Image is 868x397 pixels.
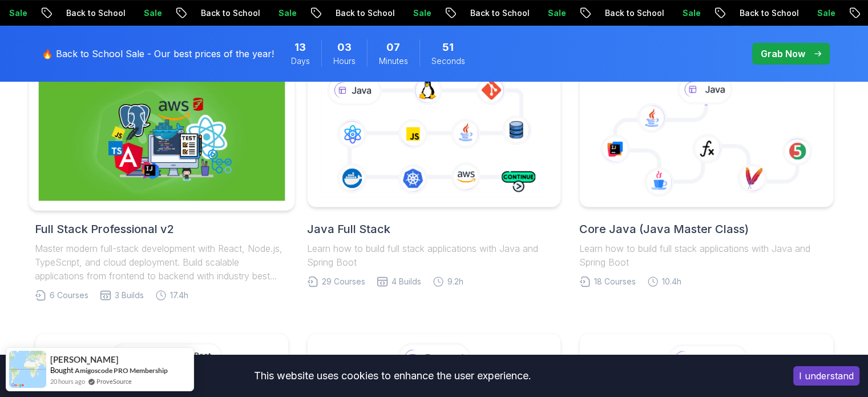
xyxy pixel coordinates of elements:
[135,7,171,19] p: Sale
[461,7,539,19] p: Back to School
[793,366,859,386] button: Accept cookies
[9,363,776,388] div: This website uses cookies to enhance the user experience.
[269,7,306,19] p: Sale
[539,7,575,19] p: Sale
[307,65,561,287] a: Java Full StackLearn how to build full stack applications with Java and Spring Boot29 Courses4 Bu...
[337,39,352,55] span: 3 Hours
[294,39,306,55] span: 13 Days
[431,55,465,67] span: Seconds
[579,221,833,237] h2: Core Java (Java Master Class)
[730,7,808,19] p: Back to School
[404,7,441,19] p: Sale
[192,7,269,19] p: Back to School
[96,376,132,386] a: ProveSource
[42,47,274,61] p: 🔥 Back to School Sale - Our best prices of the year!
[662,276,681,287] span: 10.4h
[307,221,561,237] h2: Java Full Stack
[35,65,289,301] a: Full Stack Professional v2Full Stack Professional v2Master modern full-stack development with Rea...
[386,39,400,55] span: 7 Minutes
[115,290,144,301] span: 3 Builds
[579,65,833,287] a: Core Java (Java Master Class)Learn how to build full stack applications with Java and Spring Boot...
[322,276,365,287] span: 29 Courses
[442,39,454,55] span: 51 Seconds
[333,55,356,67] span: Hours
[50,355,119,364] span: [PERSON_NAME]
[447,276,463,287] span: 9.2h
[35,221,289,237] h2: Full Stack Professional v2
[808,7,845,19] p: Sale
[326,7,404,19] p: Back to School
[75,366,168,375] a: Amigoscode PRO Membership
[291,55,310,67] span: Days
[391,276,421,287] span: 4 Builds
[379,55,408,67] span: Minutes
[50,366,74,375] span: Bought
[596,7,673,19] p: Back to School
[35,242,289,283] p: Master modern full-stack development with React, Node.js, TypeScript, and cloud deployment. Build...
[307,242,561,269] p: Learn how to build full stack applications with Java and Spring Boot
[50,290,88,301] span: 6 Courses
[673,7,710,19] p: Sale
[594,276,636,287] span: 18 Courses
[57,7,135,19] p: Back to School
[170,290,188,301] span: 17.4h
[9,351,46,388] img: provesource social proof notification image
[38,71,285,201] img: Full Stack Professional v2
[50,376,85,386] span: 20 hours ago
[761,47,805,61] p: Grab Now
[579,242,833,269] p: Learn how to build full stack applications with Java and Spring Boot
